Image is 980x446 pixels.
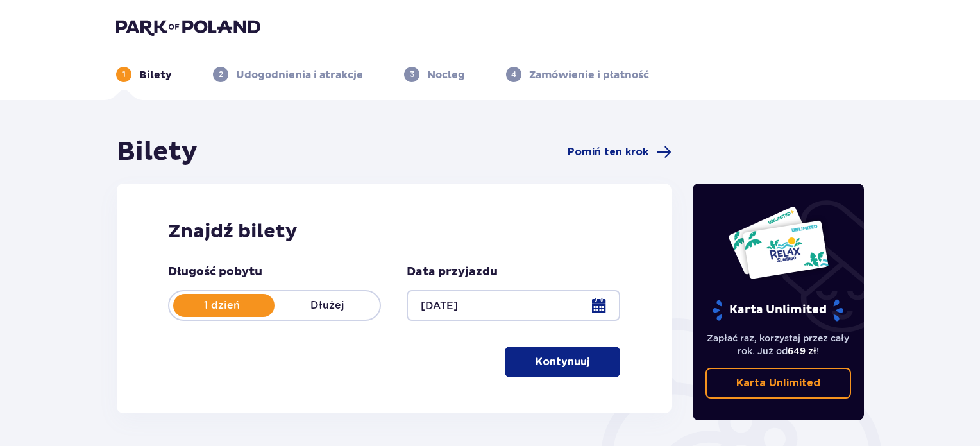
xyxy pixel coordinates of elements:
p: Zapłać raz, korzystaj przez cały rok. Już od ! [705,332,852,357]
p: 4 [511,69,516,80]
p: Zamówienie i płatność [529,68,649,82]
a: Pomiń ten krok [568,144,672,160]
p: Dłużej [275,298,380,313]
button: Kontynuuj [505,347,620,377]
p: Kontynuuj [536,355,589,369]
p: 2 [219,69,223,80]
p: Bilety [139,68,172,82]
h2: Znajdź bilety [168,219,620,244]
span: 649 zł [788,346,816,356]
p: Długość pobytu [168,264,262,280]
span: Pomiń ten krok [568,145,648,159]
img: Park of Poland logo [116,18,260,36]
p: Data przyjazdu [407,264,498,280]
p: Nocleg [427,68,465,82]
a: Karta Unlimited [705,368,852,399]
p: Karta Unlimited [711,299,845,322]
p: Karta Unlimited [736,376,820,390]
p: 3 [410,69,414,80]
p: Udogodnienia i atrakcje [236,68,363,82]
h1: Bilety [117,136,198,168]
p: 1 dzień [169,298,275,313]
p: 1 [122,69,126,80]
